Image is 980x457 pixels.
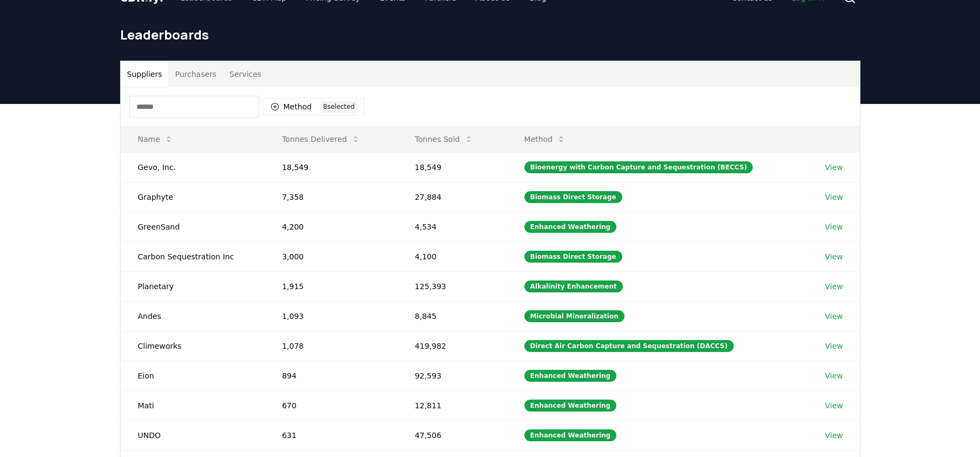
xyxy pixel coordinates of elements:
td: 27,884 [398,182,507,212]
td: 670 [265,390,397,420]
td: 419,982 [398,331,507,361]
a: View [825,430,843,441]
td: 4,200 [265,212,397,241]
button: Services [223,61,268,87]
button: Method [516,128,575,150]
button: Suppliers [121,61,169,87]
td: 894 [265,361,397,390]
td: 8,845 [398,301,507,331]
td: 18,549 [265,152,397,182]
a: View [825,370,843,381]
a: View [825,281,843,292]
div: Biomass Direct Storage [524,191,622,203]
a: View [825,221,843,232]
button: Name [129,128,182,150]
td: Climeworks [121,331,265,361]
button: Method8selected [264,98,365,115]
a: View [825,251,843,262]
td: 47,506 [398,420,507,450]
h1: Leaderboards [120,26,860,43]
td: Mati [121,390,265,420]
td: 4,534 [398,212,507,241]
button: Purchasers [168,61,223,87]
div: Enhanced Weathering [524,221,617,233]
div: Alkalinity Enhancement [524,280,623,292]
td: 3,000 [265,241,397,271]
td: 18,549 [398,152,507,182]
td: 4,100 [398,241,507,271]
a: View [825,192,843,203]
div: Biomass Direct Storage [524,251,622,263]
div: Direct Air Carbon Capture and Sequestration (DACCS) [524,340,734,352]
button: Tonnes Delivered [273,128,369,150]
td: GreenSand [121,212,265,241]
td: Eion [121,361,265,390]
a: View [825,341,843,351]
td: 125,393 [398,271,507,301]
div: Enhanced Weathering [524,429,617,441]
td: 92,593 [398,361,507,390]
div: Bioenergy with Carbon Capture and Sequestration (BECCS) [524,161,753,173]
td: Carbon Sequestration Inc [121,241,265,271]
a: View [825,311,843,322]
td: 631 [265,420,397,450]
td: Gevo, Inc. [121,152,265,182]
td: 1,093 [265,301,397,331]
a: View [825,400,843,411]
div: 8 selected [320,101,357,113]
div: Enhanced Weathering [524,370,617,382]
button: Tonnes Sold [406,128,482,150]
td: 12,811 [398,390,507,420]
td: Andes [121,301,265,331]
a: View [825,162,843,173]
td: Graphyte [121,182,265,212]
div: Microbial Mineralization [524,310,624,322]
td: 1,915 [265,271,397,301]
td: 1,078 [265,331,397,361]
div: Enhanced Weathering [524,400,617,412]
td: 7,358 [265,182,397,212]
td: Planetary [121,271,265,301]
td: UNDO [121,420,265,450]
